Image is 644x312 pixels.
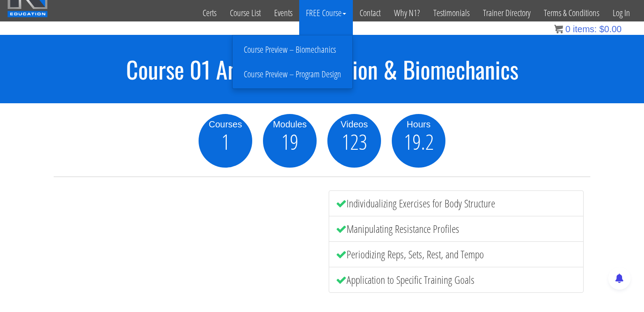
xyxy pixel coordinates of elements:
a: 0 items: $0.00 [554,24,622,34]
span: items: [573,24,597,34]
span: $ [599,24,604,34]
a: Course Preview – Program Design [235,67,350,82]
span: 19 [281,131,298,152]
span: 1 [221,131,230,152]
span: 19.2 [404,131,434,152]
li: Individualizing Exercises for Body Structure [329,190,584,216]
img: icon11.png [554,25,563,34]
span: 123 [342,131,367,152]
div: Modules [263,118,317,131]
li: Manipulating Resistance Profiles [329,216,584,242]
div: Videos [327,118,381,131]
li: Application to Specific Training Goals [329,267,584,293]
bdi: 0.00 [599,24,622,34]
li: Periodizing Reps, Sets, Rest, and Tempo [329,241,584,267]
span: 0 [565,24,570,34]
div: Hours [392,118,445,131]
a: Course Preview – Biomechanics [235,42,350,58]
div: Courses [199,118,252,131]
